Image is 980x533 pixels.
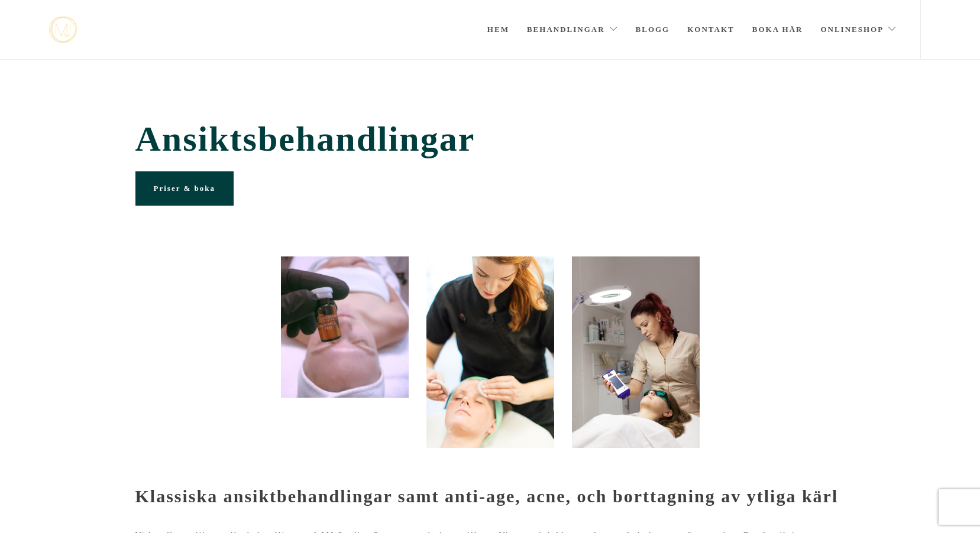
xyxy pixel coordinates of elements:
[135,119,845,160] span: Ansiktsbehandlingar
[154,184,215,193] span: Priser & boka
[49,17,77,43] a: mjstudio mjstudio mjstudio
[281,256,409,398] img: 20200316_113429315_iOS
[572,256,700,448] img: evh_NF_2018_90598 (1)
[426,256,554,448] img: Portömning Stockholm
[135,486,839,506] strong: Klassiska ansiktbehandlingar samt anti-age, acne, och borttagning av ytliga kärl
[135,171,234,206] a: Priser & boka
[49,17,77,43] img: mjstudio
